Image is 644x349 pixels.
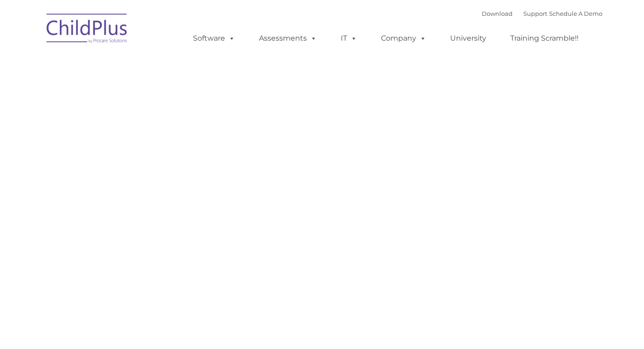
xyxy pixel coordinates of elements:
[501,29,588,47] a: Training Scramble!!
[523,10,547,17] a: Support
[42,7,132,52] img: ChildPlus by Procare Solutions
[482,10,512,17] a: Download
[549,10,602,17] a: Schedule A Demo
[441,29,495,47] a: University
[372,29,435,47] a: Company
[332,29,366,47] a: IT
[184,29,244,47] a: Software
[250,29,326,47] a: Assessments
[482,10,602,17] font: |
